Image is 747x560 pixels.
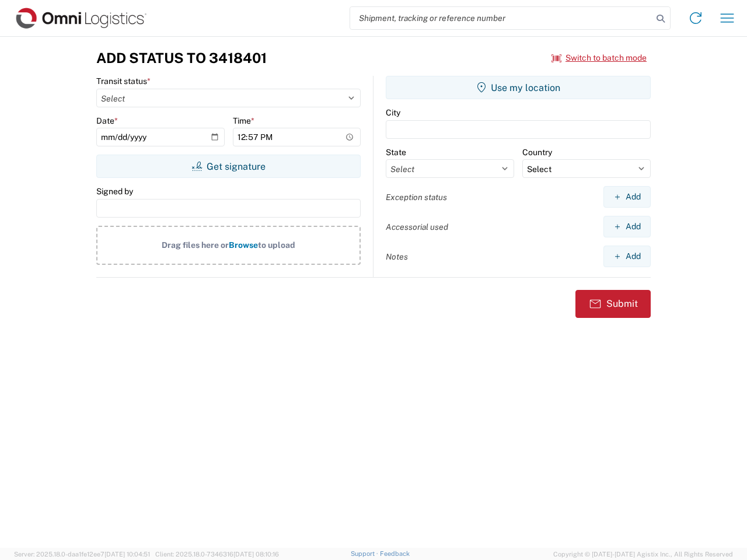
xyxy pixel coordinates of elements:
[229,240,258,250] span: Browse
[96,50,267,66] h3: Add Status to 3418401
[162,240,229,250] span: Drag files here or
[233,551,279,558] span: [DATE] 08:10:16
[575,290,651,318] button: Submit
[386,192,447,202] label: Exception status
[386,147,406,157] label: State
[233,116,254,126] label: Time
[522,147,552,157] label: Country
[96,155,361,178] button: Get signature
[551,48,647,68] button: Switch to batch mode
[104,551,150,558] span: [DATE] 10:04:51
[155,551,279,558] span: Client: 2025.18.0-7346316
[386,107,400,118] label: City
[96,116,118,126] label: Date
[386,222,448,232] label: Accessorial used
[14,551,150,558] span: Server: 2025.18.0-daa1fe12ee7
[96,186,133,197] label: Signed by
[603,216,651,237] button: Add
[603,186,651,208] button: Add
[386,76,651,99] button: Use my location
[386,251,408,262] label: Notes
[350,7,652,29] input: Shipment, tracking or reference number
[380,550,410,557] a: Feedback
[351,550,380,557] a: Support
[96,76,151,86] label: Transit status
[258,240,295,250] span: to upload
[553,549,733,559] span: Copyright © [DATE]-[DATE] Agistix Inc., All Rights Reserved
[603,246,651,267] button: Add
